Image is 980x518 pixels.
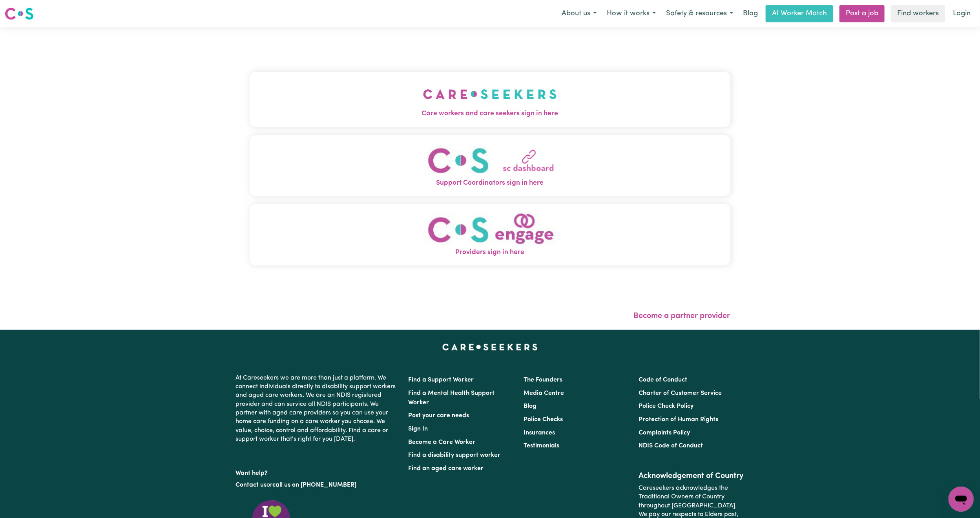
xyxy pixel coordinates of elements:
a: Protection of Human Rights [639,416,718,423]
a: Charter of Customer Service [639,390,722,396]
button: Safety & resources [661,5,738,22]
a: Testimonials [524,443,559,449]
a: Media Centre [524,390,564,396]
a: NDIS Code of Conduct [639,443,703,449]
button: Care workers and care seekers sign in here [250,72,730,127]
a: Blog [524,403,537,409]
a: Contact us [236,482,267,488]
a: AI Worker Match [766,5,833,22]
a: Post a job [839,5,885,22]
a: Find workers [891,5,945,22]
span: Care workers and care seekers sign in here [250,109,730,119]
a: Find a Support Worker [409,377,474,383]
img: Careseekers logo [5,7,34,21]
a: Blog [738,5,763,22]
a: Become a Care Worker [409,439,476,445]
a: Sign In [409,426,428,432]
a: Careseekers logo [5,5,34,23]
a: Police Check Policy [639,403,693,409]
p: Want help? [236,466,399,478]
a: Login [948,5,975,22]
a: Careseekers home page [442,344,538,350]
button: About us [557,5,602,22]
a: The Founders [524,377,562,383]
button: How it works [602,5,661,22]
a: Code of Conduct [639,377,687,383]
span: Providers sign in here [250,247,730,258]
p: At Careseekers we are more than just a platform. We connect individuals directly to disability su... [236,371,399,447]
a: Find an aged care worker [409,465,484,472]
button: Support Coordinators sign in here [250,135,730,196]
a: Complaints Policy [639,430,690,436]
a: Become a partner provider [634,312,730,320]
a: call us on [PHONE_NUMBER] [273,482,357,488]
h2: Acknowledgement of Country [639,471,744,481]
button: Providers sign in here [250,204,730,265]
iframe: Button to launch messaging window, conversation in progress [949,487,974,512]
a: Find a Mental Health Support Worker [409,390,495,406]
a: Police Checks [524,416,563,423]
p: or [236,478,399,493]
span: Support Coordinators sign in here [250,178,730,188]
a: Find a disability support worker [409,452,501,458]
a: Insurances [524,430,555,436]
a: Post your care needs [409,413,469,419]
